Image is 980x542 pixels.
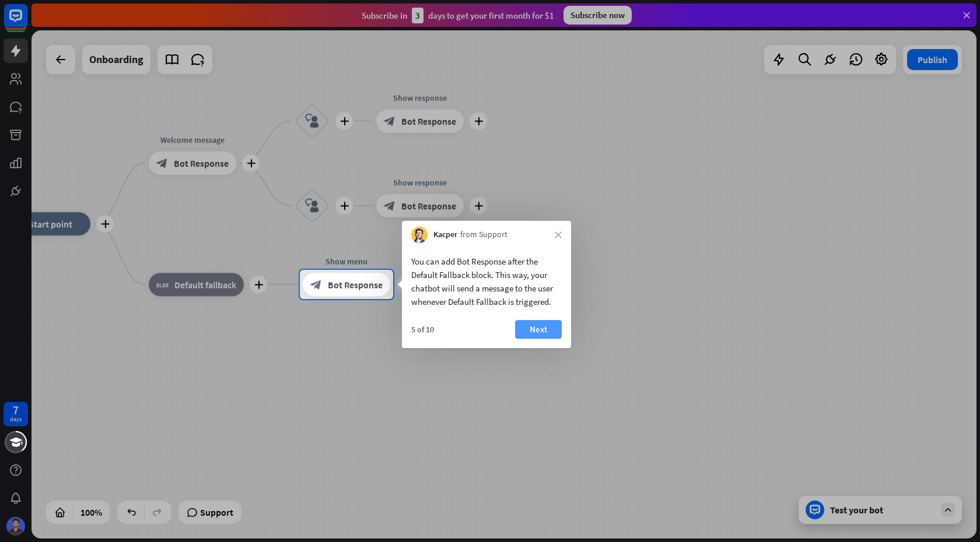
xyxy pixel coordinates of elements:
i: close [555,231,562,238]
button: Open LiveChat chat widget [9,5,44,40]
div: You can add Bot Response after the Default Fallback block. This way, your chatbot will send a mes... [411,255,562,308]
span: Kacper [433,229,457,241]
span: Bot Response [328,279,383,290]
div: 5 of 10 [411,324,434,335]
span: from Support [460,229,508,241]
i: block_bot_response [310,279,322,290]
button: Next [515,320,562,339]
